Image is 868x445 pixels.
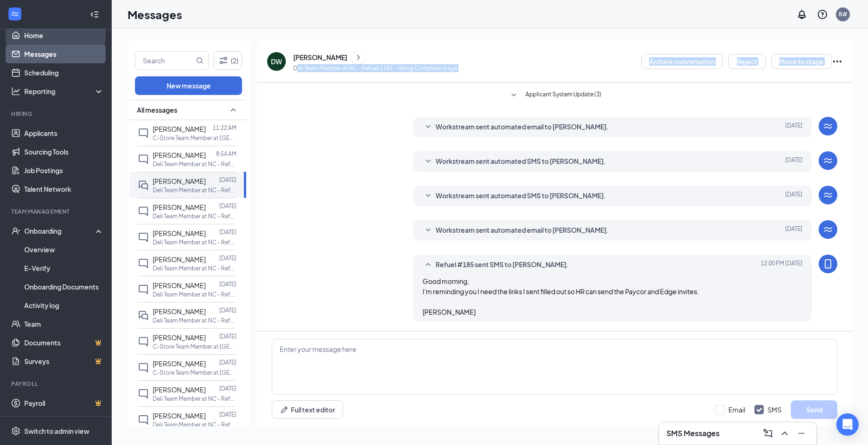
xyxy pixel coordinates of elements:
svg: ChatInactive [138,362,149,373]
p: Deli Team Member at NC - Refuel 1185 [153,160,236,168]
button: Minimize [794,426,809,441]
svg: DoubleChat [138,180,149,191]
span: Good morning, I'm reminding you I need the links I sent filled out so HR can send the Paycor and ... [423,277,699,316]
span: [PERSON_NAME] [153,177,206,185]
span: [PERSON_NAME] [153,151,206,159]
div: Reporting [24,87,104,96]
p: [DATE] [219,228,236,236]
svg: SmallChevronUp [228,104,239,115]
svg: DoubleChat [138,310,149,321]
a: PayrollCrown [24,394,104,412]
svg: WorkstreamLogo [822,121,834,132]
p: Deli Team Member at NC - Refuel 1185 [153,395,236,403]
span: [PERSON_NAME] [153,281,206,290]
span: Workstream sent automated email to [PERSON_NAME]. [436,121,609,133]
span: [PERSON_NAME] [153,411,206,420]
svg: MagnifyingGlass [196,57,203,64]
svg: WorkstreamLogo [10,9,20,19]
svg: ChatInactive [138,336,149,347]
p: [DATE] [219,280,236,288]
div: Team Management [11,208,102,216]
svg: Analysis [11,87,20,96]
a: Overview [24,240,104,259]
p: 8:54 AM [216,150,236,158]
a: Sourcing Tools [24,142,104,161]
svg: ChatInactive [138,232,149,243]
p: Deli Team Member at NC - Refuel 1185 [153,317,236,324]
input: Search [135,52,194,69]
a: Messages [24,45,104,63]
a: Job Postings [24,161,104,180]
svg: MobileSms [822,258,834,270]
svg: ChevronUp [779,428,790,439]
p: C-Store Team Member at [GEOGRAPHIC_DATA] - Refuel 1185 [153,343,236,351]
button: New message [135,76,242,95]
a: Team [24,315,104,333]
p: 11:22 AM [213,124,236,132]
svg: Notifications [796,9,807,20]
a: Talent Network [24,180,104,198]
button: Reject [728,54,766,69]
button: Archive conversation [641,54,723,69]
p: Deli Team Member at NC - Refuel 1185 [153,421,236,429]
svg: Pen [280,405,289,414]
p: [DATE] [219,411,236,418]
a: Activity log [24,296,104,315]
a: Applicants [24,124,104,142]
svg: ChatInactive [138,284,149,295]
button: SmallChevronDownApplicant System Update (3) [508,90,601,101]
button: Send [791,400,837,419]
svg: ChatInactive [138,154,149,165]
button: ChevronRight [351,50,365,64]
span: [DATE] [785,190,802,202]
h1: Messages [128,7,182,22]
svg: ChatInactive [138,388,149,399]
div: Hiring [11,110,102,118]
a: SurveysCrown [24,352,104,371]
svg: SmallChevronDown [423,225,434,236]
span: Workstream sent automated SMS to [PERSON_NAME]. [436,190,606,202]
p: Deli Team Member at NC - Refuel 1185 [153,238,236,246]
svg: WorkstreamLogo [822,155,834,166]
button: ChevronUp [777,426,792,441]
h3: SMS Messages [666,428,720,438]
p: C-Store Team Member at [GEOGRAPHIC_DATA] - Refuel 1185 [153,134,236,142]
a: Onboarding Documents [24,277,104,296]
span: [PERSON_NAME] [153,385,206,394]
svg: WorkstreamLogo [822,189,834,201]
p: [DATE] [219,384,236,392]
button: ComposeMessage [760,426,775,441]
a: Home [24,26,104,45]
span: [DATE] [785,225,802,236]
span: Workstream sent automated SMS to [PERSON_NAME]. [436,156,606,167]
a: E-Verify [24,259,104,277]
svg: SmallChevronDown [423,190,434,202]
a: Scheduling [24,63,104,82]
span: All messages [137,105,177,115]
span: [PERSON_NAME] [153,333,206,342]
a: DocumentsCrown [24,333,104,352]
button: Move to stage [771,54,832,69]
svg: QuestionInfo [817,9,828,20]
span: [PERSON_NAME] [153,203,206,211]
div: [PERSON_NAME] [293,53,347,62]
span: [PERSON_NAME] [153,125,206,133]
p: Deli Team Member at NC - Refuel 1185 [153,290,236,298]
svg: SmallChevronDown [508,90,519,101]
svg: ChatInactive [138,128,149,139]
p: [DATE] [219,176,236,184]
span: Workstream sent automated email to [PERSON_NAME]. [436,225,609,236]
svg: Settings [11,426,20,436]
svg: ChevronRight [354,52,363,63]
div: DW [271,57,282,66]
span: [PERSON_NAME] [153,229,206,237]
span: [DATE] 12:00 PM [760,259,802,270]
button: Filter (2) [214,51,242,70]
p: Deli Team Member at NC - Refuel 1185 - Hiring Complete stage [293,64,458,72]
div: Payroll [11,380,102,388]
svg: ChatInactive [138,258,149,269]
svg: ChatInactive [138,414,149,425]
span: [PERSON_NAME] [153,359,206,368]
svg: Ellipses [832,56,843,67]
span: [DATE] [785,156,802,167]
